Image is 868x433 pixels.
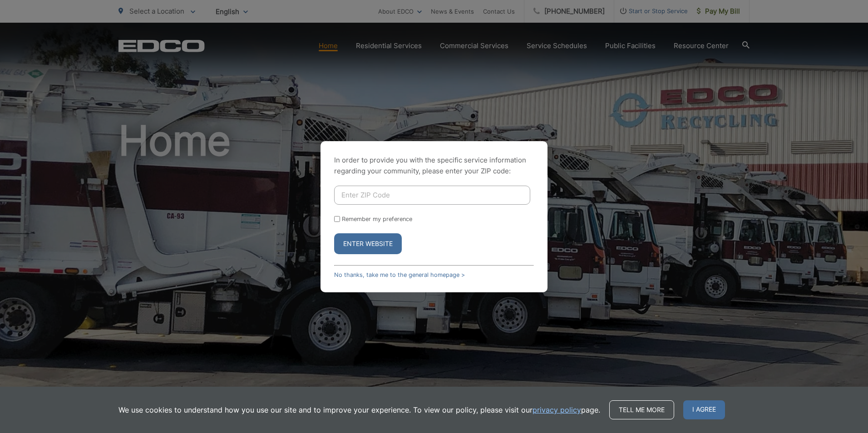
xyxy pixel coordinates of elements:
p: We use cookies to understand how you use our site and to improve your experience. To view our pol... [118,404,600,415]
a: privacy policy [533,404,581,415]
input: Enter ZIP Code [334,186,530,205]
button: Enter Website [334,233,402,254]
p: In order to provide you with the specific service information regarding your community, please en... [334,155,534,177]
span: I agree [683,400,725,419]
label: Remember my preference [342,216,412,222]
a: No thanks, take me to the general homepage > [334,271,465,278]
a: Tell me more [609,400,674,419]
